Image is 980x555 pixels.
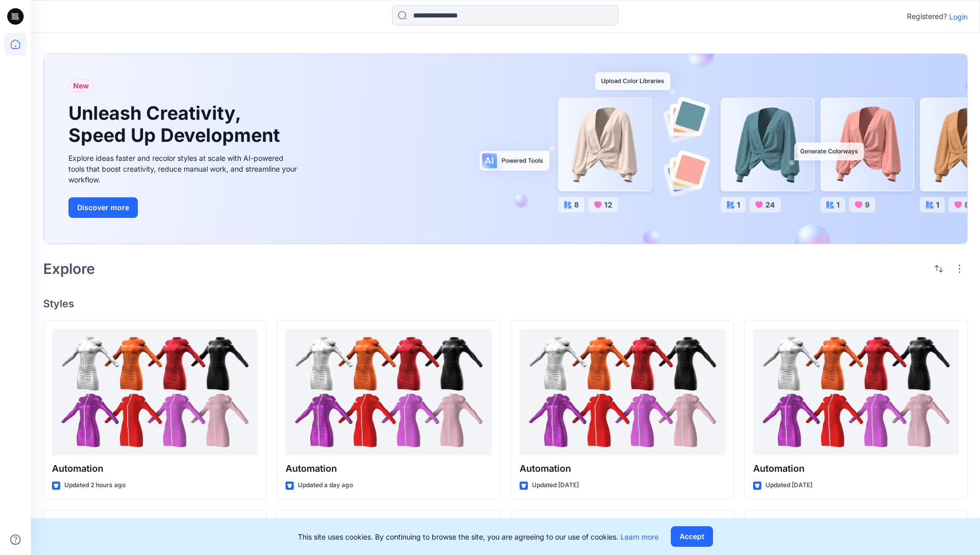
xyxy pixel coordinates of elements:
[753,461,959,476] p: Automation
[520,461,725,476] p: Automation
[52,329,258,456] a: Automation
[753,329,959,456] a: Automation
[68,102,284,146] h1: Unleash Creativity, Speed Up Development
[532,480,579,491] p: Updated [DATE]
[52,461,258,476] p: Automation
[298,480,353,491] p: Updated a day ago
[765,480,812,491] p: Updated [DATE]
[68,197,138,218] button: Discover more
[298,531,658,542] p: This site uses cookies. By continuing to browse the site, you are agreeing to our use of cookies.
[64,480,126,491] p: Updated 2 hours ago
[73,80,89,92] span: New
[620,532,658,541] a: Learn more
[907,10,947,23] p: Registered?
[671,526,713,547] button: Accept
[68,197,300,218] a: Discover more
[43,298,968,310] h4: Styles
[43,261,95,277] h2: Explore
[286,329,491,456] a: Automation
[949,11,968,22] p: Login
[520,329,725,456] a: Automation
[286,461,491,476] p: Automation
[68,153,300,185] div: Explore ideas faster and recolor styles at scale with AI-powered tools that boost creativity, red...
